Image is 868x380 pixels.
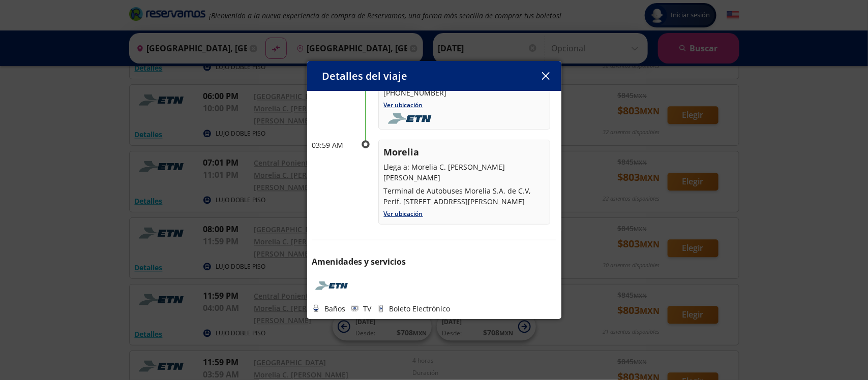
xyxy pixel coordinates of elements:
p: Amenidades y servicios [312,256,556,268]
p: Llega a: Morelia C. [PERSON_NAME] [PERSON_NAME] [384,162,545,183]
p: Detalles del viaje [322,69,408,84]
p: Boleto Electrónico [390,303,451,314]
p: TV [364,303,372,314]
p: Terminal de Autobuses Morelia S.A. de C.V, Perif. [STREET_ADDRESS][PERSON_NAME] [384,185,545,207]
p: Morelia [384,145,545,159]
a: Ver ubicación [384,101,423,109]
img: foobar2.png [384,113,438,124]
p: 03:59 AM [312,140,353,150]
img: ETN [312,278,353,293]
p: Baños [325,303,346,314]
a: Ver ubicación [384,209,423,218]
